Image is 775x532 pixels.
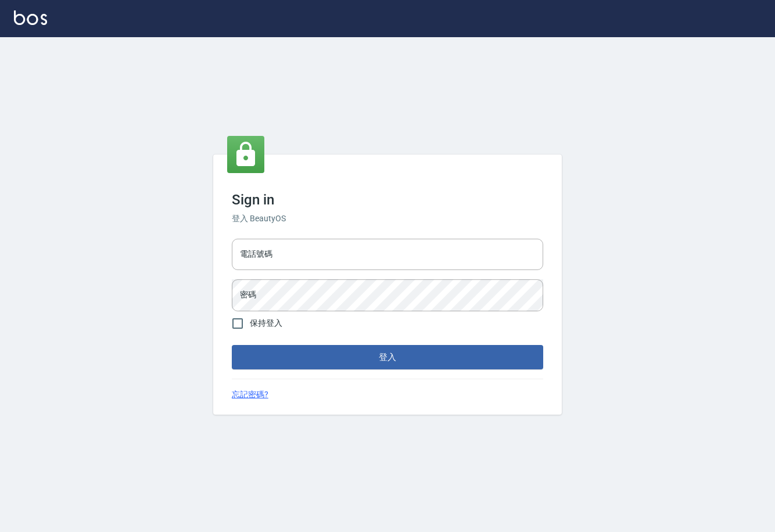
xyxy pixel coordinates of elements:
button: 登入 [232,345,543,369]
h3: Sign in [232,192,543,208]
span: 保持登入 [250,317,282,329]
h6: 登入 BeautyOS [232,213,543,225]
a: 忘記密碼? [232,389,268,401]
img: Logo [14,10,47,25]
